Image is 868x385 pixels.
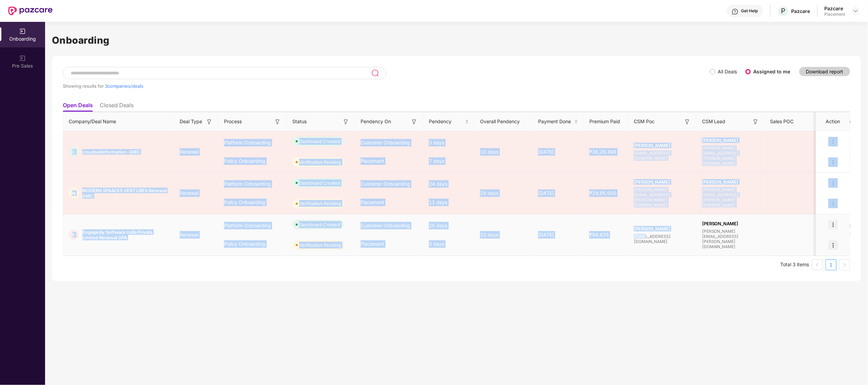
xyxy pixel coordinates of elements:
[82,149,140,155] span: cloudsekinformation-GMC
[219,175,287,193] div: Platform Onboarding
[634,151,691,161] span: [EMAIL_ADDRESS][DOMAIN_NAME]
[634,187,691,208] span: [PERSON_NAME][EMAIL_ADDRESS][PERSON_NAME][DOMAIN_NAME]
[843,263,847,267] span: right
[219,193,287,212] div: Policy Onboarding
[584,190,622,196] span: ₹29,95,000
[292,118,307,125] span: Status
[274,118,281,125] img: svg+xml;base64,PHN2ZyB3aWR0aD0iMTYiIGhlaWdodD0iMTYiIHZpZXdCb3g9IjAgMCAxNiAxNiIgZmlsbD0ibm9uZSIgeG...
[63,112,174,131] th: Company/Deal Name
[423,152,475,170] div: 7 days
[732,8,739,15] img: svg+xml;base64,PHN2ZyBpZD0iSGVscC0zMngzMiIgeG1sbnM9Imh0dHA6Ly93d3cudzMub3JnLzIwMDAvc3ZnIiB3aWR0aD...
[792,8,810,14] div: Pazcare
[828,240,838,250] img: icon
[342,118,349,125] img: svg+xml;base64,PHN2ZyB3aWR0aD0iMTYiIGhlaWdodD0iMTYiIHZpZXdCb3g9IjAgMCAxNiAxNiIgZmlsbD0ibm9uZSIgeG...
[839,259,850,270] li: Next Page
[219,216,287,235] div: Platform Onboarding
[781,7,786,15] span: P
[684,118,691,125] img: svg+xml;base64,PHN2ZyB3aWR0aD0iMTYiIGhlaWdodD0iMTYiIHZpZXdCb3g9IjAgMCAxNiAxNiIgZmlsbD0ibm9uZSIgeG...
[702,118,726,125] span: CSM Lead
[533,112,584,131] th: Payment Done
[634,226,691,231] span: [PERSON_NAME]
[828,199,838,208] img: icon
[826,259,837,270] li: 1
[781,259,809,270] li: Total 3 items
[69,230,79,240] div: E
[299,242,341,248] div: Verification Pending
[19,28,26,35] img: svg+xml;base64,PHN2ZyB3aWR0aD0iMjAiIGhlaWdodD0iMjAiIHZpZXdCb3g9IjAgMCAyMCAyMCIgZmlsbD0ibm9uZSIgeG...
[584,232,614,238] span: ₹94,635
[105,83,143,89] span: 3 companies/deals
[718,69,737,74] label: All Deals
[219,152,287,170] div: Policy Onboarding
[174,232,204,238] span: Renewal
[828,220,838,229] img: icon
[423,193,475,212] div: 11 days
[533,231,584,239] div: [DATE]
[812,259,823,270] li: Previous Page
[82,188,169,199] span: MODERN SPAACES VENTURES Renewal GMC
[752,118,759,125] img: svg+xml;base64,PHN2ZyB3aWR0aD0iMTYiIGhlaWdodD0iMTYiIHZpZXdCb3g9IjAgMCAxNiAxNiIgZmlsbD0ibm9uZSIgeG...
[371,69,379,77] img: svg+xml;base64,PHN2ZyB3aWR0aD0iMjQiIGhlaWdodD0iMjUiIHZpZXdCb3g9IjAgMCAyNCAyNSIgZmlsbD0ibm9uZSIgeG...
[423,133,475,152] div: 3 days
[475,112,533,131] th: Overall Pendency
[69,147,79,157] div: C
[180,118,202,125] span: Deal Type
[361,223,410,228] span: Customer Onboarding
[475,148,533,156] div: 10 days
[533,189,584,197] div: [DATE]
[361,181,410,187] span: Customer Onboarding
[702,145,759,166] span: [PERSON_NAME][EMAIL_ADDRESS][PERSON_NAME][DOMAIN_NAME]
[853,8,858,14] img: svg+xml;base64,PHN2ZyBpZD0iRHJvcGRvd24tMzJ4MzIiIHhtbG5zPSJodHRwOi8vd3d3LnczLm9yZy8yMDAwL3N2ZyIgd2...
[429,118,464,125] span: Pendency
[8,6,53,15] img: New Pazcare Logo
[361,158,384,164] span: Placement
[206,118,213,125] img: svg+xml;base64,PHN2ZyB3aWR0aD0iMTYiIGhlaWdodD0iMTYiIHZpZXdCb3g9IjAgMCAxNiAxNiIgZmlsbD0ibm9uZSIgeG...
[770,118,794,125] span: Sales POC
[828,178,838,188] img: icon
[299,221,340,228] div: Dashboard Created
[82,229,169,240] span: Engagedly Software India Private Limited Renewal GPA
[754,69,790,74] label: Assigned to me
[423,216,475,235] div: 25 days
[741,8,758,14] div: Get Help
[100,102,134,112] li: Closed Deals
[812,259,823,270] button: left
[52,33,861,48] h1: Onboarding
[839,259,850,270] button: right
[69,188,79,198] div: M
[361,140,410,145] span: Customer Onboarding
[799,67,850,76] button: Download report
[361,199,384,205] span: Placement
[825,12,845,17] div: Placement
[174,190,204,196] span: Renewal
[584,112,628,131] th: Premium Paid
[815,263,820,267] span: left
[19,55,26,62] img: svg+xml;base64,PHN2ZyB3aWR0aD0iMjAiIGhlaWdodD0iMjAiIHZpZXdCb3g9IjAgMCAyMCAyMCIgZmlsbD0ibm9uZSIgeG...
[361,118,391,125] span: Pendency On
[816,112,850,131] th: Action
[411,118,418,125] img: svg+xml;base64,PHN2ZyB3aWR0aD0iMTYiIGhlaWdodD0iMTYiIHZpZXdCb3g9IjAgMCAxNiAxNiIgZmlsbD0ibm9uZSIgeG...
[423,175,475,193] div: 24 days
[533,148,584,156] div: [DATE]
[299,200,341,207] div: Verification Pending
[825,5,845,12] div: Pazcare
[219,133,287,152] div: Platform Onboarding
[634,179,691,185] span: [PERSON_NAME]
[299,138,340,145] div: Dashboard Created
[538,118,573,125] span: Payment Done
[584,149,622,155] span: ₹38,28,498
[634,143,691,148] span: [PERSON_NAME]
[224,118,242,125] span: Process
[634,118,655,125] span: CSM Poc
[702,229,759,249] span: [PERSON_NAME][EMAIL_ADDRESS][PERSON_NAME][DOMAIN_NAME]
[423,235,475,253] div: 5 days
[361,241,384,247] span: Placement
[174,149,204,155] span: Renewal
[63,102,93,112] li: Open Deals
[475,189,533,197] div: 29 days
[828,137,838,146] img: icon
[299,180,340,186] div: Dashboard Created
[634,234,691,244] span: [EMAIL_ADDRESS][DOMAIN_NAME]
[702,187,759,208] span: [PERSON_NAME][EMAIL_ADDRESS][PERSON_NAME][DOMAIN_NAME]
[475,231,533,239] div: 33 days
